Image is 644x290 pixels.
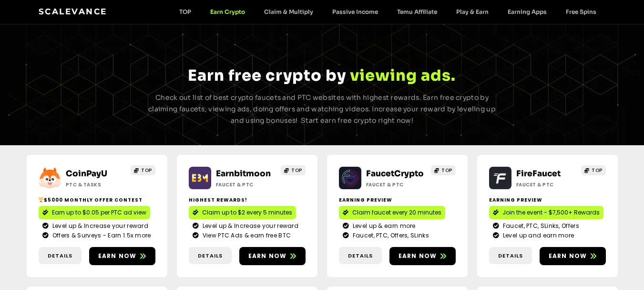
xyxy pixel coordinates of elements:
[489,196,606,204] h2: Earning Preview
[348,252,373,260] span: Details
[581,165,606,175] a: TOP
[549,252,587,260] span: Earn now
[248,252,287,260] span: Earn now
[189,206,296,219] a: Claim up to $2 every 5 minutes
[39,197,43,202] img: 🏆
[516,181,576,188] h2: Faucet & PTC
[339,196,456,204] h2: Earning Preview
[447,8,498,15] a: Play & Earn
[39,206,150,219] a: Earn up to $0.05 per PTC ad view
[366,169,424,179] a: FaucetCrypto
[501,222,579,230] span: Faucet, PTC, SLinks, Offers
[50,222,148,230] span: Level up & Increase your reward
[540,247,606,265] a: Earn now
[48,252,72,260] span: Details
[291,167,302,174] span: TOP
[489,206,603,219] a: Join the event - $7,500+ Rewards
[188,66,346,85] span: Earn free crypto by
[39,196,155,204] h2: $5000 Monthly Offer contest
[239,247,306,265] a: Earn now
[52,208,146,217] span: Earn up to $0.05 per PTC ad view
[350,231,429,240] span: Faucet, PTC, Offers, SLinks
[592,167,603,174] span: TOP
[389,247,456,265] a: Earn now
[189,196,306,204] h2: Highest Rewards!
[556,8,606,15] a: Free Spins
[350,222,416,230] span: Level up & earn more
[141,167,152,174] span: TOP
[441,167,452,174] span: TOP
[200,231,291,240] span: View PTC Ads & earn free BTC
[198,252,223,260] span: Details
[170,8,201,15] a: TOP
[255,8,323,15] a: Claim & Multiply
[281,165,306,175] a: TOP
[216,181,276,188] h2: Faucet & PTC
[388,8,447,15] a: Temu Affiliate
[323,8,388,15] a: Passive Income
[399,252,437,260] span: Earn now
[201,8,255,15] a: Earn Crypto
[339,206,445,219] a: Claim faucet every 20 minutes
[66,181,125,188] h2: ptc & Tasks
[498,252,523,260] span: Details
[352,208,441,217] span: Claim faucet every 20 minutes
[489,247,532,265] a: Details
[431,165,456,175] a: TOP
[39,247,82,265] a: Details
[202,208,292,217] span: Claim up to $2 every 5 minutes
[216,169,271,179] a: Earnbitmoon
[498,8,556,15] a: Earning Apps
[170,8,606,15] nav: Menu
[501,231,574,240] span: Level up and earn more
[502,208,600,217] span: Join the event - $7,500+ Rewards
[89,247,155,265] a: Earn now
[339,247,382,265] a: Details
[50,231,151,240] span: Offers & Surveys - Earn 1.5x more
[189,247,232,265] a: Details
[131,165,155,175] a: TOP
[366,181,426,188] h2: Faucet & PTC
[98,252,137,260] span: Earn now
[39,7,107,16] a: Scalevance
[145,92,500,126] p: Check out list of best crypto faucets and PTC websites with highest rewards. Earn free crypto by ...
[200,222,298,230] span: Level up & Increase your reward
[516,169,561,179] a: FireFaucet
[66,169,107,179] a: CoinPayU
